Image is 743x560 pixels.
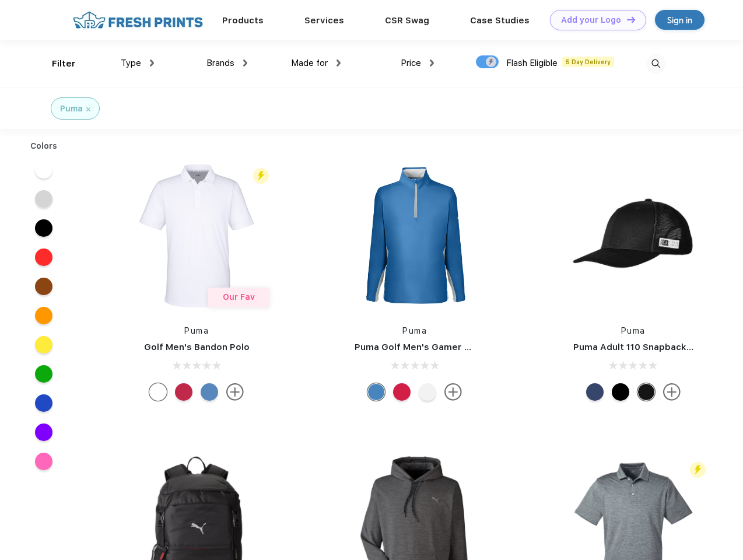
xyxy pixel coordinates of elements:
img: dropdown.png [150,60,154,66]
div: Pma Blk Pma Blk [612,383,629,401]
img: more.svg [663,383,681,401]
img: func=resize&h=266 [119,158,274,313]
img: DT [627,16,635,23]
div: Peacoat with Qut Shd [586,383,604,401]
a: CSR Swag [385,15,429,26]
img: fo%20logo%202.webp [69,10,206,30]
a: Puma [184,326,209,335]
span: Made for [291,58,328,68]
div: Ski Patrol [393,383,411,401]
a: Puma Golf Men's Gamer Golf Quarter-Zip [355,342,539,352]
div: Ski Patrol [175,383,192,401]
span: Brands [206,58,234,68]
img: flash_active_toggle.svg [690,462,706,478]
span: Our Fav [223,292,255,302]
img: func=resize&h=266 [337,158,492,313]
div: Bright White [149,383,167,401]
div: Add your Logo [561,15,621,25]
img: more.svg [226,383,244,401]
img: dropdown.png [430,60,434,66]
a: Products [222,15,264,26]
img: dropdown.png [337,60,341,66]
img: func=resize&h=266 [556,158,711,313]
div: Sign in [667,13,692,27]
span: Type [121,58,141,68]
div: Bright White [419,383,436,401]
span: Flash Eligible [506,58,558,68]
div: Puma [60,103,83,115]
span: 5 Day Delivery [562,57,614,67]
a: Sign in [655,10,705,30]
a: Golf Men's Bandon Polo [144,342,250,352]
div: Bright Cobalt [367,383,385,401]
span: Price [401,58,421,68]
a: Puma [402,326,427,335]
a: Puma [621,326,646,335]
div: Colors [22,140,66,152]
div: Filter [52,57,76,71]
div: Pma Blk with Pma Blk [637,383,655,401]
img: more.svg [444,383,462,401]
img: flash_active_toggle.svg [253,168,269,184]
img: filter_cancel.svg [86,107,90,111]
a: Services [304,15,344,26]
div: Lake Blue [201,383,218,401]
img: desktop_search.svg [646,54,665,73]
img: dropdown.png [243,60,247,66]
